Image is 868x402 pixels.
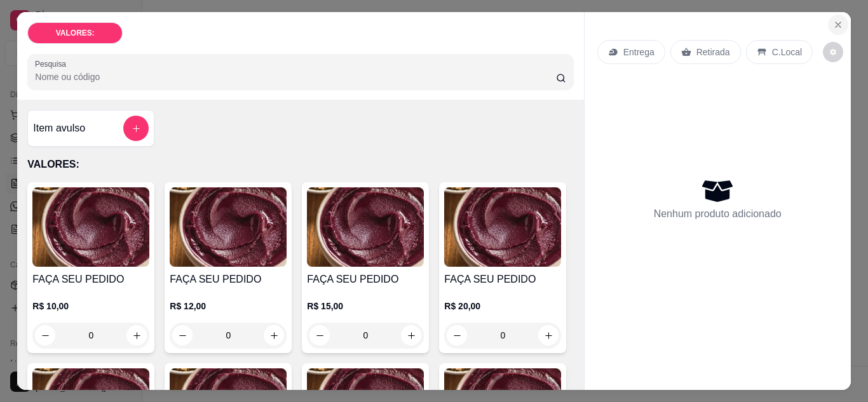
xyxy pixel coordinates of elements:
[32,300,149,312] p: R$ 10,00
[35,58,71,69] label: Pesquisa
[123,116,149,141] button: add-separate-item
[772,46,802,58] p: C.Local
[170,272,287,287] h4: FAÇA SEU PEDIDO
[444,300,561,312] p: R$ 20,00
[32,187,149,267] img: product-image
[35,70,556,83] input: Pesquisa
[623,46,654,58] p: Entrega
[307,187,424,267] img: product-image
[444,272,561,287] h4: FAÇA SEU PEDIDO
[696,46,730,58] p: Retirada
[307,300,424,312] p: R$ 15,00
[828,15,848,35] button: Close
[654,206,782,222] p: Nenhum produto adicionado
[56,28,95,38] p: VALORES:
[27,157,573,172] p: VALORES:
[307,272,424,287] h4: FAÇA SEU PEDIDO
[170,187,287,267] img: product-image
[823,42,843,62] button: decrease-product-quantity
[444,187,561,267] img: product-image
[32,272,149,287] h4: FAÇA SEU PEDIDO
[33,121,85,136] h4: Item avulso
[170,300,287,312] p: R$ 12,00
